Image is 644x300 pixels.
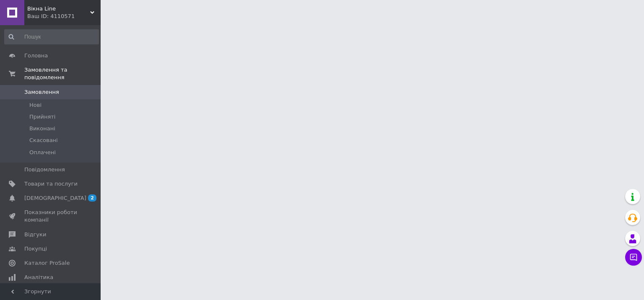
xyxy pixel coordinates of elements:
span: Нові [29,101,42,109]
span: Показники роботи компанії [24,209,78,224]
span: Відгуки [24,231,46,238]
span: 2 [88,194,96,202]
span: Прийняті [29,113,55,121]
span: Покупці [24,245,47,253]
span: Аналітика [24,274,53,281]
span: Скасовані [29,137,58,144]
input: Пошук [4,29,99,44]
div: Ваш ID: 4110571 [27,13,101,20]
span: Оплачені [29,149,56,156]
span: [DEMOGRAPHIC_DATA] [24,194,86,202]
span: Головна [24,52,48,59]
span: Товари та послуги [24,180,78,188]
span: Виконані [29,125,55,132]
span: Замовлення та повідомлення [24,66,101,81]
button: Чат з покупцем [625,249,642,266]
span: Повідомлення [24,166,65,173]
span: Вікна Line [27,5,90,13]
span: Замовлення [24,88,59,96]
span: Каталог ProSale [24,259,70,267]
